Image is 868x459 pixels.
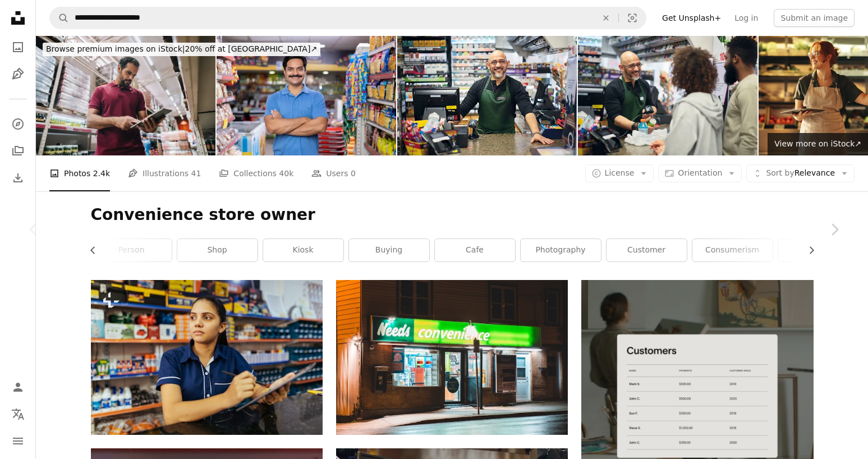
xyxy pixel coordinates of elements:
[594,7,618,29] button: Clear
[91,205,814,225] h1: Convenience store owner
[219,155,293,191] a: Collections 40k
[578,36,757,155] img: Young Couple Shopping in a Convenience Store
[521,239,601,261] a: photography
[7,36,29,58] a: Photos
[658,164,742,182] button: Orientation
[7,140,29,162] a: Collections
[766,168,835,179] span: Relevance
[128,155,201,191] a: Illustrations 41
[91,280,323,434] img: Young latin woman working in hardware store
[49,7,646,29] form: Find visuals sitewide
[7,63,29,85] a: Illustrations
[435,239,515,261] a: cafe
[678,168,722,177] span: Orientation
[191,167,201,180] span: 41
[619,7,646,29] button: Visual search
[605,168,635,177] span: License
[36,36,215,155] img: Mature man working on the laptop at the supermarket
[91,239,172,261] a: person
[585,164,654,182] button: License
[349,239,429,261] a: buying
[774,9,855,27] button: Submit an image
[50,7,69,29] button: Search Unsplash
[692,239,773,261] a: consumerism
[7,167,29,189] a: Download History
[655,9,728,27] a: Get Unsplash+
[7,113,29,135] a: Explore
[778,239,858,261] a: sale
[397,36,577,155] img: Small Business Owner at Work in His Small Convenience Store
[46,44,185,53] span: Browse premium images on iStock |
[36,36,327,63] a: Browse premium images on iStock|20% off at [GEOGRAPHIC_DATA]↗
[91,352,323,362] a: Young latin woman working in hardware store
[217,36,396,155] img: Happy man at supermarket store
[728,9,765,27] a: Log in
[7,430,29,452] button: Menu
[774,139,861,148] span: View more on iStock ↗
[336,352,568,362] a: green and white UNKs coffee store
[768,133,868,155] a: View more on iStock↗
[7,403,29,425] button: Language
[746,164,855,182] button: Sort byRelevance
[766,168,794,177] span: Sort by
[7,376,29,398] a: Log in / Sign up
[177,239,258,261] a: shop
[336,280,568,434] img: green and white UNKs coffee store
[263,239,343,261] a: kiosk
[91,239,103,261] button: scroll list to the left
[46,44,317,53] span: 20% off at [GEOGRAPHIC_DATA] ↗
[351,167,356,180] span: 0
[801,176,868,283] a: Next
[311,155,356,191] a: Users 0
[279,167,293,180] span: 40k
[607,239,687,261] a: customer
